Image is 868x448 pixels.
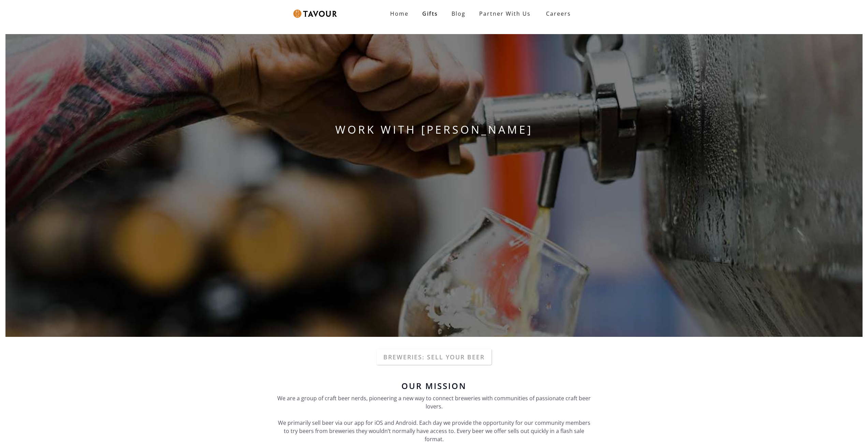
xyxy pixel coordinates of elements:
[5,121,863,138] h1: WORK WITH [PERSON_NAME]
[390,10,409,17] strong: Home
[415,7,445,20] a: Gifts
[546,7,571,20] strong: Careers
[383,7,415,20] a: Home
[274,382,594,390] h6: Our Mission
[538,4,576,23] a: Careers
[445,7,472,20] a: Blog
[472,7,538,20] a: Partner With Us
[377,349,491,365] a: Breweries: Sell your beer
